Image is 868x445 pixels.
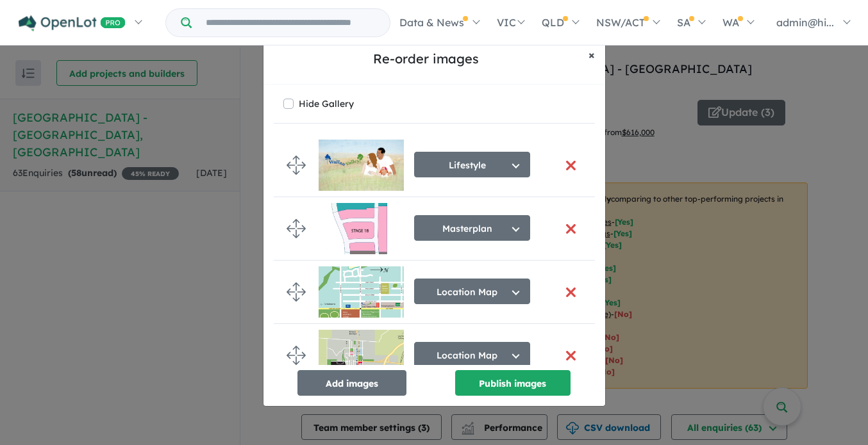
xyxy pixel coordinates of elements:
[299,95,354,113] label: Hide Gallery
[319,140,404,191] img: Wallan%20Valley%20Estate%20-%20Wallan___1683453177.jpg
[287,156,306,175] img: drag.svg
[414,279,530,304] button: Location Map
[319,266,404,318] img: Wallan%20Valley%20Estate%20-%20Wallan___1712814065.jpg
[588,47,595,62] span: ×
[776,16,834,29] span: admin@hi...
[297,370,406,396] button: Add images
[287,282,306,302] img: drag.svg
[319,330,404,381] img: Wallan%20Valley%20Estate%20-%20Wallan___1712814065_0.jpg
[414,152,530,177] button: Lifestyle
[194,9,387,36] input: Try estate name, suburb, builder or developer
[19,15,126,31] img: Openlot PRO Logo White
[455,370,571,396] button: Publish images
[319,203,404,254] img: Wallan%20Valley%20Estate%20-%20Wallan___1712814066.jpg
[414,342,530,368] button: Location Map
[414,215,530,241] button: Masterplan
[287,346,306,365] img: drag.svg
[274,49,578,69] h5: Re-order images
[287,219,306,238] img: drag.svg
